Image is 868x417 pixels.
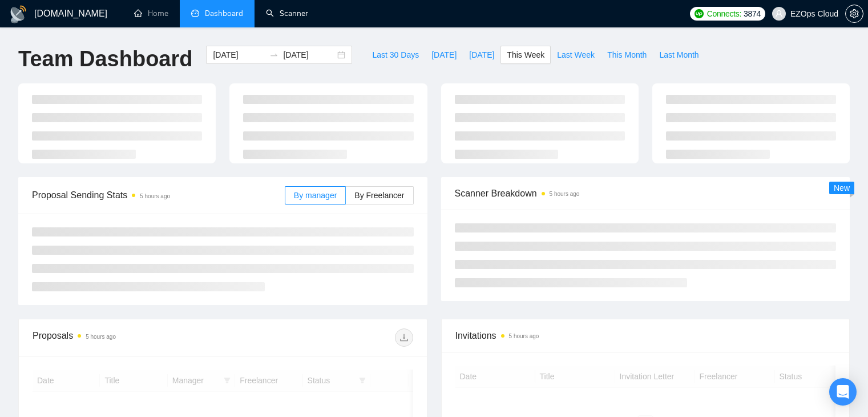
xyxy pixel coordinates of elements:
span: dashboard [191,9,199,17]
a: searchScanner [266,9,308,18]
span: This Month [607,49,647,61]
button: [DATE] [425,46,463,64]
button: This Month [601,46,653,64]
span: By Freelancer [354,191,404,200]
time: 5 hours ago [86,334,116,340]
button: Last 30 Days [366,46,425,64]
span: Invitations [455,328,836,343]
a: setting [845,9,863,18]
span: Last Week [557,49,595,61]
span: By manager [294,191,337,200]
span: user [775,10,783,18]
img: upwork-logo.png [695,9,704,18]
time: 5 hours ago [140,193,170,199]
span: New [834,183,850,193]
time: 5 hours ago [550,191,580,197]
span: swap-right [269,50,278,59]
span: This Week [507,49,544,61]
a: homeHome [134,9,168,18]
span: Last Month [659,49,699,61]
button: Last Week [551,46,601,64]
span: Dashboard [205,9,243,18]
div: Open Intercom Messenger [829,378,857,406]
h1: Team Dashboard [18,46,192,73]
div: Proposals [33,328,223,347]
span: Connects: [707,7,741,20]
button: [DATE] [463,46,500,64]
span: Scanner Breakdown [455,186,837,201]
input: End date [283,49,335,61]
span: Last 30 Days [372,49,419,61]
button: This Week [500,46,551,64]
button: setting [845,5,863,23]
time: 5 hours ago [509,333,539,339]
span: Proposal Sending Stats [32,188,285,202]
img: logo [9,5,27,23]
span: [DATE] [431,49,457,61]
button: Last Month [653,46,705,64]
input: Start date [213,49,265,61]
span: to [269,50,278,59]
span: 3874 [744,7,761,20]
span: [DATE] [469,49,494,61]
span: setting [846,9,863,18]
